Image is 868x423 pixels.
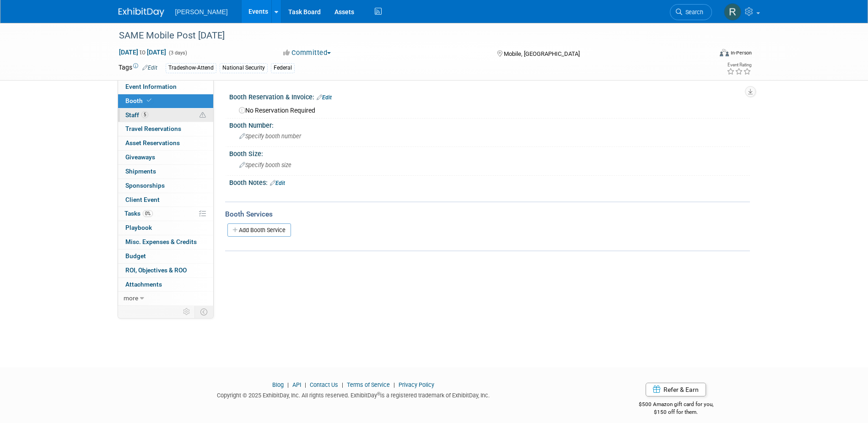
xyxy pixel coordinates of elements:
span: [PERSON_NAME] [175,8,228,16]
a: Tasks0% [118,207,213,221]
td: Personalize Event Tab Strip [179,306,195,318]
a: ROI, Objectives & ROO [118,264,213,277]
a: Staff5 [118,108,213,122]
div: Booth Size: [229,147,750,158]
img: ExhibitDay [119,8,164,17]
a: Client Event [118,193,213,207]
span: Sponsorships [125,182,165,189]
a: Blog [272,381,284,388]
span: Playbook [125,224,152,231]
img: Rebecca Deis [724,3,741,21]
div: National Security [220,63,268,73]
a: Playbook [118,221,213,235]
div: Event Format [658,48,752,61]
a: Booth [118,94,213,108]
span: Travel Reservations [125,125,181,132]
div: Booth Reservation & Invoice: [229,90,750,102]
a: more [118,292,213,305]
span: Specify booth size [239,162,291,168]
span: 0% [143,210,153,217]
div: In-Person [730,49,752,56]
span: | [340,381,345,388]
div: Booth Number: [229,119,750,130]
a: Edit [317,94,332,101]
span: ROI, Objectives & ROO [125,266,187,274]
a: Budget [118,249,213,263]
a: Sponsorships [118,179,213,193]
div: No Reservation Required [236,103,743,115]
a: Attachments [118,278,213,292]
a: Event Information [118,80,213,94]
div: $150 off for them. [602,408,750,416]
span: | [302,381,308,388]
span: Booth [125,97,153,104]
div: Copyright © 2025 ExhibitDay, Inc. All rights reserved. ExhibitDay is a registered trademark of Ex... [119,389,589,400]
div: SAME Mobile Post [DATE] [116,27,698,44]
span: Event Information [125,83,177,90]
span: | [285,381,291,388]
span: Asset Reservations [125,139,180,146]
a: API [292,381,301,388]
div: Booth Notes: [229,176,750,188]
a: Giveaways [118,151,213,164]
a: Terms of Service [347,381,390,388]
a: Contact Us [310,381,338,388]
a: Edit [270,180,285,186]
a: Asset Reservations [118,136,213,150]
div: Event Rating [727,63,751,67]
div: Federal [271,63,295,73]
td: Tags [119,63,157,73]
div: Tradeshow-Attend [166,63,216,73]
span: Staff [125,111,148,119]
sup: ® [377,391,380,396]
a: Add Booth Service [227,223,291,237]
i: Booth reservation complete [147,98,151,103]
a: Travel Reservations [118,122,213,136]
a: Shipments [118,165,213,179]
div: Booth Services [225,209,750,219]
a: Refer & Earn [646,383,706,396]
span: [DATE] [DATE] [119,48,167,56]
span: Giveaways [125,153,155,161]
span: Search [682,9,703,16]
span: Tasks [124,210,153,217]
span: to [138,49,147,56]
a: Misc. Expenses & Credits [118,235,213,249]
span: Specify booth number [239,133,301,140]
span: Mobile, [GEOGRAPHIC_DATA] [504,50,580,57]
span: Client Event [125,196,160,203]
span: (3 days) [168,50,187,56]
span: 5 [141,111,148,118]
td: Toggle Event Tabs [194,306,213,318]
a: Privacy Policy [399,381,434,388]
div: $500 Amazon gift card for you, [602,395,750,416]
span: Potential Scheduling Conflict -- at least one attendee is tagged in another overlapping event. [199,111,206,119]
button: Committed [280,48,334,58]
a: Edit [142,65,157,71]
a: Search [670,4,712,20]
span: Attachments [125,281,162,288]
span: Misc. Expenses & Credits [125,238,197,245]
img: Format-Inperson.png [720,49,729,56]
span: Shipments [125,168,156,175]
span: Budget [125,252,146,260]
span: more [124,294,138,302]
span: | [391,381,397,388]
